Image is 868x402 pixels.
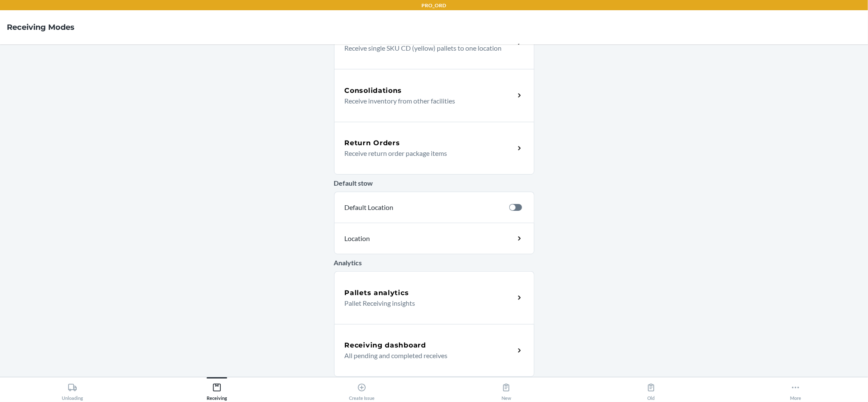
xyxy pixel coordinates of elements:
button: New [434,377,579,401]
a: Receiving dashboardAll pending and completed receives [334,324,534,377]
p: PRO_ORD [422,2,447,9]
a: Pallets analyticsPallet Receiving insights [334,271,534,324]
div: Old [646,379,656,401]
p: Receive single SKU CD (yellow) pallets to one location [345,43,508,53]
div: More [790,379,801,401]
p: Analytics [334,258,534,268]
h5: Return Orders [345,138,400,148]
button: Receiving [145,377,290,401]
div: Create Issue [349,379,375,401]
a: ConsolidationsReceive inventory from other facilities [334,69,534,122]
a: Return OrdersReceive return order package items [334,122,534,175]
p: Receive inventory from other facilities [345,96,508,106]
h4: Receiving Modes [7,22,75,33]
p: All pending and completed receives [345,350,508,361]
h5: Pallets analytics [345,288,409,298]
div: Receiving [207,379,227,401]
a: Location [334,223,534,254]
button: Create Issue [289,377,434,401]
div: Unloading [62,379,83,401]
p: Pallet Receiving insights [345,298,508,308]
h5: Consolidations [345,86,402,96]
p: Default stow [334,178,534,188]
h5: Receiving dashboard [345,340,426,350]
div: New [502,379,511,401]
p: Receive return order package items [345,148,508,158]
p: Location [345,233,445,244]
p: Default Location [345,202,502,212]
button: Old [579,377,724,401]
